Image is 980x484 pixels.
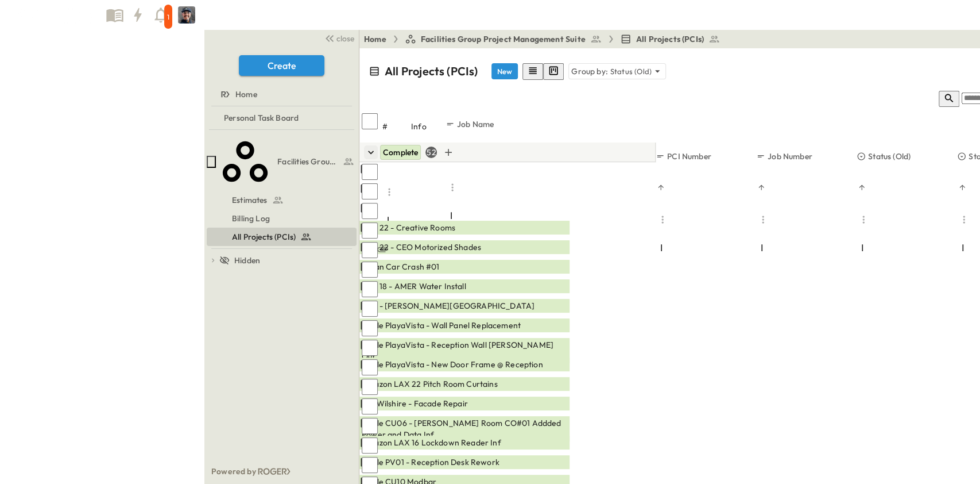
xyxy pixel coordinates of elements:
[207,229,354,245] a: All Projects (PCIs)
[362,359,543,370] span: Apple PlayaVista - New Door Frame @ Reception
[571,66,608,77] p: Group by:
[522,63,564,80] div: table view
[207,109,357,127] div: Personal Task Boardtest
[207,210,354,226] a: Billing Log
[362,242,378,258] input: Select row
[362,222,455,233] span: LAX 22 - Creative Rooms
[620,33,720,45] a: All Projects (PCIs)
[362,261,439,272] span: Rivian Car Crash #01
[362,222,378,239] input: Select row
[207,132,357,191] div: Facilities Group Project Management Suitetest
[336,33,354,44] span: close
[491,63,518,79] button: New
[207,228,357,246] div: All Projects (PCIs)test
[362,359,378,375] input: Select row
[362,183,378,199] input: Select row
[457,118,494,130] p: Job Name
[364,33,727,45] nav: breadcrumbs
[543,63,564,80] button: kanban view
[207,192,354,208] a: Estimates
[14,3,102,27] img: 6c363589ada0b36f064d841b69d3a419a338230e66bb0a533688fa5cc3e9e735.png
[362,379,378,395] input: Select row
[218,132,354,191] a: Facilities Group Project Management Suite
[207,110,354,126] a: Personal Task Board
[425,147,437,158] div: 52
[362,241,481,253] span: LAX 22 - CEO Motorized Shades
[362,320,521,331] span: Apple PlayaVista - Wall Panel Replacement
[610,66,652,77] p: Status (Old)
[362,113,378,129] input: Select all rows
[421,33,586,45] span: Facilities Group Project Management Suite
[362,340,378,356] input: Select row
[362,457,378,473] input: Select row
[362,437,501,448] span: Amazon LAX 16 Lockdown Reader Inf
[405,33,602,45] a: Facilities Group Project Management Suite
[207,209,357,228] div: Billing Logtest
[385,63,478,79] p: All Projects (PCIs)
[204,459,359,484] div: Powered by
[277,156,340,167] span: Facilities Group Project Management Suite
[441,145,455,159] button: Add Row in Group
[522,63,543,80] button: row view
[362,398,468,409] span: 401 Wilshire - Facade Repair
[636,33,704,45] span: All Projects (PCIs)
[362,320,378,336] input: Select row
[178,6,195,24] img: Profile Picture
[320,30,357,46] button: close
[234,255,260,266] span: Hidden
[224,112,299,124] span: Personal Task Board
[235,89,257,100] span: Home
[411,110,446,143] div: Info
[362,300,534,312] span: BoA - [PERSON_NAME][GEOGRAPHIC_DATA]
[362,281,378,297] input: Select row
[362,398,378,414] input: Select row
[362,437,378,454] input: Select row
[232,194,268,206] span: Estimates
[362,456,499,468] span: Apple PV01 - Reception Desk Rework
[362,301,378,317] input: Select row
[207,191,357,209] div: Estimatestest
[364,33,386,45] a: Home
[383,147,418,158] span: Complete
[362,417,567,440] span: Apple CU06 - [PERSON_NAME] Room CO#01 Addded Power and Data Inf
[232,213,270,224] span: Billing Log
[362,281,466,292] span: LAX 18 - AMER Water Install
[239,55,324,76] button: Create
[362,203,378,219] input: Select row
[382,110,411,143] div: #
[167,13,169,22] p: 1
[362,378,498,390] span: Amazon LAX 22 Pitch Room Curtains
[362,164,378,180] input: Select row
[232,231,296,243] span: All Projects (PCIs)
[362,262,378,278] input: Select row
[362,418,378,434] input: Select row
[362,339,567,362] span: Apple PlayaVista - Reception Wall [PERSON_NAME] Out
[207,86,354,102] a: Home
